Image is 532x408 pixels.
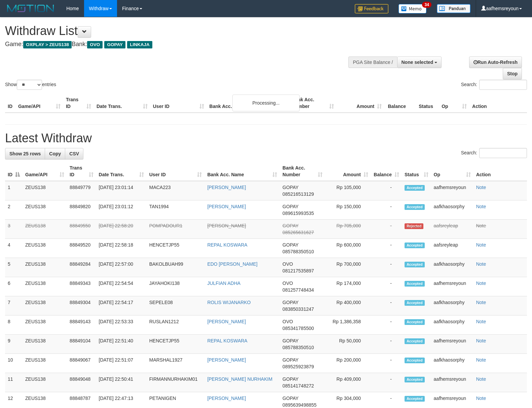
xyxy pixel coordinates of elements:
td: RUSLAN1212 [147,316,205,335]
th: Status [416,94,439,113]
td: [DATE] 23:01:12 [96,200,147,220]
th: Balance: activate to sort column ascending [371,162,402,181]
td: Rp 105,000 [325,181,371,200]
span: 34 [422,2,431,8]
td: [DATE] 22:51:40 [96,335,147,354]
a: Note [476,223,486,228]
a: [PERSON_NAME] [207,185,246,190]
td: 10 [5,354,23,373]
td: [DATE] 23:01:14 [96,181,147,200]
td: 3 [5,220,23,239]
a: REPAL KOSWARA [207,242,247,248]
label: Search: [461,80,527,90]
td: MARSHAL1927 [147,354,205,373]
td: aafhemsreyoun [431,277,473,296]
td: Rp 400,000 [325,296,371,316]
a: Note [476,300,486,305]
a: [PERSON_NAME] [207,223,246,228]
td: 88849343 [67,277,96,296]
th: User ID [150,94,207,113]
th: Bank Acc. Number: activate to sort column ascending [280,162,325,181]
td: [DATE] 22:53:33 [96,316,147,335]
a: [PERSON_NAME] [207,357,246,363]
td: JAYAHOKI138 [147,277,205,296]
span: Accepted [405,185,425,191]
a: Stop [503,68,522,79]
th: Amount: activate to sort column ascending [325,162,371,181]
span: Copy 089525923879 to clipboard [282,364,314,369]
td: FIRMANNURHAKIM01 [147,373,205,392]
span: Copy 0895639498855 to clipboard [282,402,316,408]
th: Balance [384,94,416,113]
span: OVO [282,261,293,267]
th: Bank Acc. Name [207,94,289,113]
span: GOPAY [282,242,298,248]
span: Show 25 rows [9,151,41,156]
th: Date Trans.: activate to sort column ascending [96,162,147,181]
a: Show 25 rows [5,148,45,159]
span: GOPAY [282,223,298,228]
a: CSV [65,148,83,159]
td: [DATE] 22:51:07 [96,354,147,373]
td: [DATE] 22:54:17 [96,296,147,316]
div: Processing... [232,95,300,111]
td: 88849304 [67,296,96,316]
th: Status: activate to sort column ascending [402,162,431,181]
td: 4 [5,239,23,258]
a: Note [476,376,486,382]
span: Accepted [405,396,425,402]
td: Rp 1,386,358 [325,316,371,335]
td: - [371,200,402,220]
span: Copy 083850331247 to clipboard [282,306,314,312]
span: OXPLAY > ZEUS138 [23,41,72,48]
td: aafsreyleap [431,220,473,239]
td: - [371,296,402,316]
span: Copy 081217535897 to clipboard [282,268,314,273]
span: GOPAY [104,41,125,48]
span: Accepted [405,204,425,210]
span: Accepted [405,358,425,363]
td: ZEUS138 [23,354,67,373]
th: Trans ID: activate to sort column ascending [67,162,96,181]
td: TAN1994 [147,200,205,220]
span: Accepted [405,300,425,306]
td: aafkhaosorphy [431,296,473,316]
th: Trans ID [63,94,94,113]
td: - [371,258,402,277]
span: LINKAJA [127,41,152,48]
td: ZEUS138 [23,181,67,200]
th: Amount [337,94,384,113]
td: 2 [5,200,23,220]
td: Rp 705,000 [325,220,371,239]
img: panduan.png [437,4,470,13]
a: [PERSON_NAME] [207,319,246,324]
img: MOTION_logo.png [5,3,56,13]
th: Op [439,94,469,113]
th: Action [469,94,527,113]
input: Search: [479,148,527,158]
td: ZEUS138 [23,239,67,258]
a: Note [476,281,486,286]
td: - [371,239,402,258]
td: 88849820 [67,200,96,220]
img: Button%20Memo.svg [398,4,427,13]
span: Copy 081257748434 to clipboard [282,287,314,293]
td: ZEUS138 [23,220,67,239]
a: [PERSON_NAME] [207,204,246,209]
td: ZEUS138 [23,316,67,335]
td: - [371,316,402,335]
a: [PERSON_NAME] NURHAKIM [207,376,272,382]
td: aafsreyleap [431,239,473,258]
span: Copy 085788350510 to clipboard [282,345,314,350]
td: 88849550 [67,220,96,239]
td: Rp 600,000 [325,239,371,258]
td: [DATE] 22:58:18 [96,239,147,258]
div: PGA Site Balance / [348,57,397,68]
select: Showentries [17,80,42,90]
td: - [371,181,402,200]
a: Note [476,204,486,209]
td: 88849048 [67,373,96,392]
span: Copy 085216513129 to clipboard [282,191,314,197]
a: EDO [PERSON_NAME] [207,261,257,267]
th: Action [473,162,527,181]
